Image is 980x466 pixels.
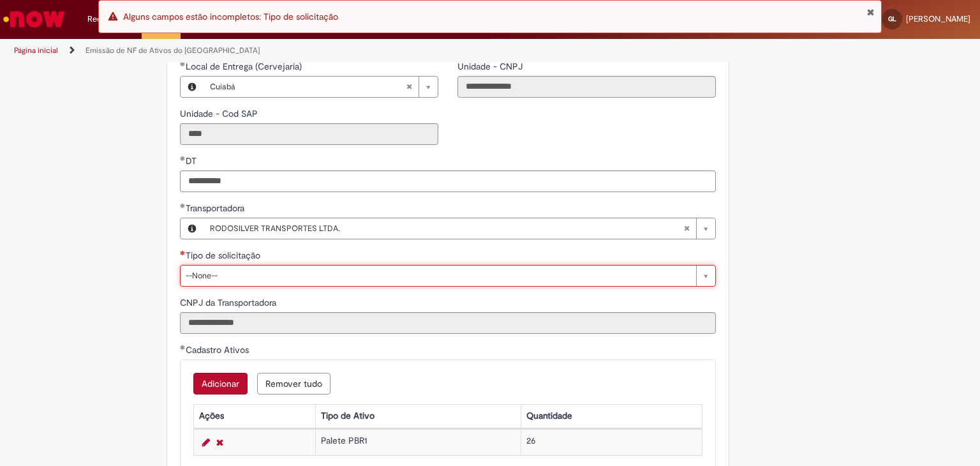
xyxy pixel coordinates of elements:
th: Tipo de Ativo [316,404,521,428]
span: Tipo de solicitação [186,250,263,261]
button: Remove all rows for Cadastro Ativos [257,373,330,395]
span: Obrigatório Preenchido [180,156,186,161]
ul: Trilhas de página [10,39,644,63]
span: Cuiabá [210,77,406,97]
button: Transportadora, Visualizar este registro RODOSILVER TRANSPORTES LTDA. [181,218,204,239]
input: Unidade - Cod SAP [180,123,438,145]
span: [PERSON_NAME] [906,13,970,24]
input: DT [180,170,716,192]
span: Somente leitura - Unidade - CNPJ [457,61,525,72]
button: Add a row for Cadastro Ativos [193,373,248,395]
img: ServiceNow [1,6,67,32]
input: CNPJ da Transportadora [180,312,716,334]
label: Somente leitura - Unidade - Cod SAP [180,107,260,120]
span: Obrigatório Preenchido [180,345,186,350]
td: 26 [521,429,702,455]
a: Remover linha 1 [213,435,226,450]
span: Alguns campos estão incompletos: Tipo de solicitação [123,11,338,22]
button: Local de Entrega (Cervejaria), Visualizar este registro Cuiabá [181,77,204,97]
span: Obrigatório Preenchido [180,203,186,208]
a: Limpar campo Transportadora [204,218,715,239]
span: Necessários - Transportadora [186,202,247,214]
th: Quantidade [521,404,702,428]
a: Página inicial [14,45,58,56]
button: Fechar Notificação [866,7,875,17]
label: Somente leitura - Unidade - CNPJ [457,60,525,73]
span: Requisições [87,13,132,26]
a: CuiabáLimpar campo Local de Entrega (Cervejaria) [204,77,438,97]
abbr: Limpar campo Local de Entrega (Cervejaria) [399,77,419,97]
span: Somente leitura - DT [186,155,199,167]
td: Palete PBR1 [316,429,521,455]
th: Ações [193,404,315,428]
input: Unidade - CNPJ [457,76,716,98]
span: Necessários [180,250,186,255]
span: Obrigatório Preenchido [180,61,186,66]
span: --None-- [186,266,690,286]
a: Editar Linha 1 [199,435,213,450]
span: Somente leitura - CNPJ da Transportadora [180,297,279,308]
span: RODOSILVER TRANSPORTES LTDA. [210,218,683,239]
abbr: Limpar campo Transportadora [677,218,696,239]
span: Necessários - Local de Entrega (Cervejaria) [186,61,304,72]
a: Emissão de NF de Ativos do [GEOGRAPHIC_DATA] [85,45,260,56]
span: GL [888,15,896,23]
span: Somente leitura - Unidade - Cod SAP [180,108,260,119]
span: Cadastro Ativos [186,344,251,356]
